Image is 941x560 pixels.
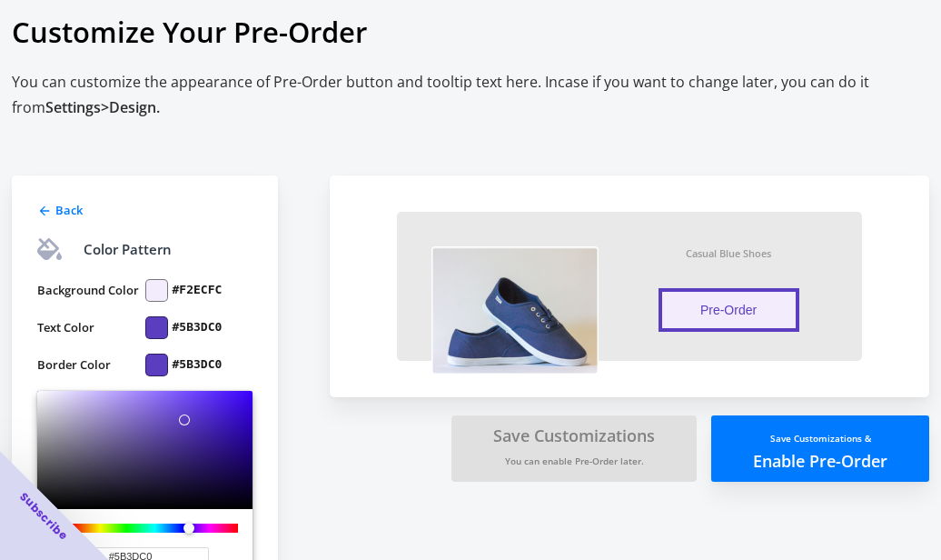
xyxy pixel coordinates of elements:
span: Settings > Design. [45,97,160,117]
span: Subscribe [16,489,71,544]
h2: You can customize the appearance of Pre-Order button and tooltip text here. Incase if you want to... [12,69,929,121]
small: Save Customizations & [770,432,871,445]
label: #5B3DC0 [173,356,223,373]
button: Save CustomizationsYou can enable Pre-Order later. [451,415,697,482]
label: Border Color [37,354,145,376]
label: Text Color [37,316,145,339]
small: You can enable Pre-Order later. [505,455,644,467]
button: Save Customizations &Enable Pre-Order [711,415,929,482]
button: Pre-Order [659,288,799,332]
label: Background Color [37,279,145,302]
label: #F2ECFC [173,282,223,298]
img: vzX7clC.png [431,246,599,375]
div: Color Pattern [84,238,172,260]
span: Back [55,202,83,218]
div: Casual Blue Shoes [686,246,771,260]
label: #5B3DC0 [173,319,223,335]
